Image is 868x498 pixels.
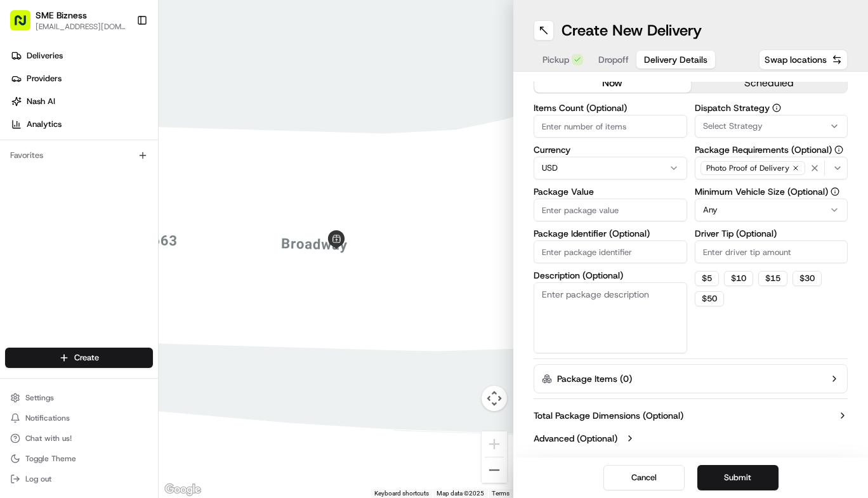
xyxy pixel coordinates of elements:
[758,271,787,286] button: $15
[162,482,204,498] img: Google
[171,231,175,241] span: •
[5,470,153,488] button: Log out
[695,145,848,154] label: Package Requirements (Optional)
[695,291,724,306] button: $50
[36,9,87,22] button: SME Bizness
[36,22,126,32] button: [EMAIL_ADDRESS][DOMAIN_NAME]
[5,429,153,447] button: Chat with us!
[27,121,49,144] img: 8571987876998_91fb9ceb93ad5c398215_72.jpg
[562,20,702,41] h1: Create New Delivery
[5,450,153,468] button: Toggle Theme
[374,489,429,498] button: Keyboard shortcuts
[831,187,839,196] button: Minimum Vehicle Size (Optional)
[25,433,72,443] span: Chat with us!
[695,240,848,263] input: Enter driver tip amount
[691,74,848,93] button: scheduled
[534,409,848,422] button: Total Package Dimensions (Optional)
[25,393,54,403] span: Settings
[13,165,81,175] div: Past conversations
[534,409,683,422] label: Total Package Dimensions (Optional)
[5,389,153,407] button: Settings
[74,352,99,364] span: Create
[107,285,117,295] div: 💻
[706,163,789,173] span: Photo Proof of Delivery
[27,96,55,107] span: Nash AI
[603,465,685,490] button: Cancel
[765,53,827,66] span: Swap locations
[534,199,687,221] input: Enter package value
[8,278,102,301] a: 📗Knowledge Base
[534,74,691,93] button: now
[5,348,153,368] button: Create
[25,232,36,242] img: 1736555255976-a54dd68f-1ca7-489b-9aae-adbdc363a1c4
[792,271,822,286] button: $30
[534,145,687,154] label: Currency
[13,285,23,295] div: 📗
[27,119,62,130] span: Analytics
[534,229,687,238] label: Package Identifier (Optional)
[120,284,204,296] span: API Documentation
[27,73,62,84] span: Providers
[482,431,507,457] button: Zoom in
[534,240,687,263] input: Enter package identifier
[695,187,848,196] label: Minimum Vehicle Size (Optional)
[49,197,75,207] span: [DATE]
[27,50,63,62] span: Deliveries
[759,49,848,70] button: Swap locations
[482,386,507,411] button: Map camera controls
[42,197,46,207] span: •
[13,13,38,38] img: Nash
[5,409,153,427] button: Notifications
[5,69,158,89] a: Providers
[598,53,629,66] span: Dropoff
[216,125,231,140] button: Start new chat
[534,187,687,196] label: Package Value
[102,278,209,301] a: 💻API Documentation
[557,372,632,385] label: Package Items ( 0 )
[772,103,781,112] button: Dispatch Strategy
[25,284,97,296] span: Knowledge Base
[695,271,719,286] button: $5
[695,157,848,180] button: Photo Proof of Delivery
[126,315,154,324] span: Pylon
[5,5,131,36] button: SME Bizness[EMAIL_ADDRESS][DOMAIN_NAME]
[25,413,70,423] span: Notifications
[724,271,753,286] button: $10
[542,53,569,66] span: Pickup
[703,121,763,132] span: Select Strategy
[57,121,208,134] div: Start new chat
[534,115,687,138] input: Enter number of items
[25,454,76,464] span: Toggle Theme
[534,103,687,112] label: Items Count (Optional)
[5,91,158,112] a: Nash AI
[644,53,707,66] span: Delivery Details
[197,162,231,178] button: See all
[178,231,204,241] span: [DATE]
[695,115,848,138] button: Select Strategy
[39,231,168,241] span: [PERSON_NAME] [PERSON_NAME]
[13,219,33,239] img: Joana Marie Avellanoza
[695,229,848,238] label: Driver Tip (Optional)
[534,271,687,280] label: Description (Optional)
[437,490,484,497] span: Map data ©2025
[5,46,158,66] a: Deliveries
[492,490,510,497] a: Terms
[89,314,154,324] a: Powered byPylon
[5,114,158,134] a: Analytics
[534,364,848,393] button: Package Items (0)
[534,432,617,445] label: Advanced (Optional)
[33,82,209,95] input: Clear
[25,474,51,484] span: Log out
[534,432,848,445] button: Advanced (Optional)
[57,134,174,144] div: We're available if you need us!
[5,145,153,166] div: Favorites
[13,121,36,144] img: 1736555255976-a54dd68f-1ca7-489b-9aae-adbdc363a1c4
[697,465,779,490] button: Submit
[162,482,204,498] a: Open this area in Google Maps (opens a new window)
[834,145,843,154] button: Package Requirements (Optional)
[482,457,507,483] button: Zoom out
[13,51,231,71] p: Welcome 👋
[695,103,848,112] label: Dispatch Strategy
